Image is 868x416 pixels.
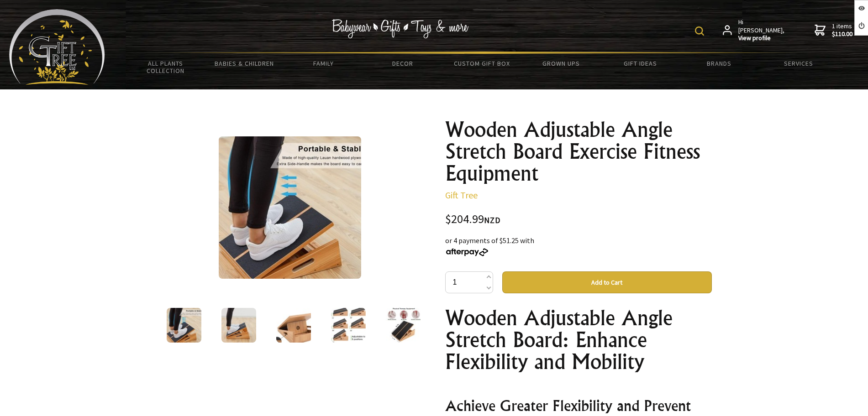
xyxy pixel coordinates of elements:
a: Gift Tree [445,189,478,201]
a: Babies & Children [205,54,284,73]
a: Hi [PERSON_NAME],View profile [723,18,785,42]
img: Babyware - Gifts - Toys and more... [9,9,105,85]
span: NZD [484,215,500,225]
img: Wooden Adjustable Angle Stretch Board Exercise Fitness Equipment [386,308,421,343]
a: Brands [680,54,759,73]
strong: $110.00 [832,30,852,38]
button: Add to Cart [502,271,712,293]
div: $204.99 [445,213,712,226]
span: 1 items [832,22,852,38]
img: Wooden Adjustable Angle Stretch Board Exercise Fitness Equipment [221,308,256,343]
a: Custom Gift Box [442,54,521,73]
img: Wooden Adjustable Angle Stretch Board Exercise Fitness Equipment [219,136,361,279]
img: Babywear - Gifts - Toys & more [331,19,468,38]
strong: View profile [738,34,785,42]
a: Family [284,54,363,73]
img: Afterpay [445,248,489,256]
a: All Plants Collection [126,54,205,80]
a: Gift Ideas [600,54,679,73]
a: Decor [363,54,442,73]
h1: Wooden Adjustable Angle Stretch Board: Enhance Flexibility and Mobility [445,307,712,373]
img: Wooden Adjustable Angle Stretch Board Exercise Fitness Equipment [331,308,366,343]
span: Hi [PERSON_NAME], [738,18,785,42]
img: Wooden Adjustable Angle Stretch Board Exercise Fitness Equipment [167,308,201,343]
a: Services [759,54,838,73]
div: or 4 payments of $51.25 with [445,235,712,257]
a: 1 items$110.00 [815,18,852,42]
img: product search [695,26,704,36]
h1: Wooden Adjustable Angle Stretch Board Exercise Fitness Equipment [445,119,712,184]
a: Grown Ups [521,54,600,73]
img: Wooden Adjustable Angle Stretch Board Exercise Fitness Equipment [276,308,311,343]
